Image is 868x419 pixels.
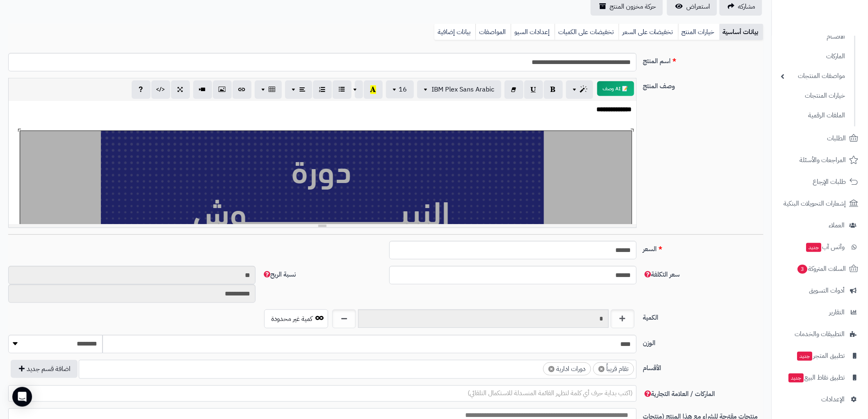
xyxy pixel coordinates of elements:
label: السعر [640,241,767,254]
a: الطلبات [777,128,863,148]
a: أدوات التسويق [777,281,863,300]
a: التقارير [777,302,863,322]
span: الطلبات [827,133,846,144]
label: الأقسام [640,360,767,373]
a: الملفات الرقمية [777,107,850,124]
a: التطبيقات والخدمات [777,324,863,344]
img: logo-2.png [812,21,860,38]
a: خيارات المنتجات [777,87,850,105]
span: مشاركه [738,2,756,11]
button: 📝 AI وصف [597,81,634,96]
span: نسبة الربح [262,270,296,279]
span: إشعارات التحويلات البنكية [784,198,846,209]
span: تطبيق المتجر [797,350,845,362]
span: 3 [798,265,808,274]
a: تخفيضات على السعر [619,24,678,40]
span: الإعدادات [822,394,845,405]
span: 16 [399,85,407,94]
span: حركة مخزون المنتج [610,2,656,11]
span: استعراض [687,2,710,11]
span: جديد [806,243,822,252]
span: IBM Plex Sans Arabic [432,85,495,94]
span: تطبيق نقاط البيع [788,372,845,383]
a: تخفيضات على الكميات [555,24,619,40]
a: إعدادات السيو [511,24,555,40]
a: تطبيق المتجرجديد [777,346,863,366]
span: جديد [797,352,813,361]
label: اسم المنتج [640,53,767,66]
span: × [548,366,555,372]
a: السلات المتروكة3 [777,259,863,279]
li: دورات ادارية [543,362,591,376]
a: إشعارات التحويلات البنكية [777,194,863,213]
span: التطبيقات والخدمات [795,328,845,340]
span: وآتس آب [806,241,845,253]
a: بيانات إضافية [434,24,475,40]
div: Open Intercom Messenger [12,387,32,407]
a: تطبيق نقاط البيعجديد [777,368,863,387]
a: الماركات [777,48,850,65]
a: خيارات المنتج [678,24,720,40]
li: تقام قريباً [593,362,634,376]
span: سعر التكلفة [643,270,680,279]
a: بيانات أساسية [720,24,763,40]
label: الوزن [640,335,767,348]
span: أدوات التسويق [809,285,845,296]
label: وصف المنتج [640,78,767,91]
button: 16 [386,80,414,98]
a: المراجعات والأسئلة [777,150,863,170]
span: طلبات الإرجاع [813,176,846,188]
span: (اكتب بداية حرف أي كلمة لتظهر القائمة المنسدلة للاستكمال التلقائي) [468,388,633,398]
span: السلات المتروكة [797,263,846,275]
span: التقارير [829,307,845,318]
span: × [598,366,605,372]
a: العملاء [777,215,863,235]
button: اضافة قسم جديد [11,360,78,378]
a: وآتس آبجديد [777,237,863,257]
span: جديد [789,373,804,382]
span: المراجعات والأسئلة [800,154,846,166]
label: الكمية [640,309,767,323]
button: IBM Plex Sans Arabic [417,80,501,98]
a: طلبات الإرجاع [777,172,863,192]
a: مواصفات المنتجات [777,67,850,85]
span: العملاء [829,220,845,231]
a: المواصفات [475,24,511,40]
span: الماركات / العلامة التجارية [643,389,715,399]
a: الأقسام [777,28,850,46]
a: الإعدادات [777,389,863,409]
